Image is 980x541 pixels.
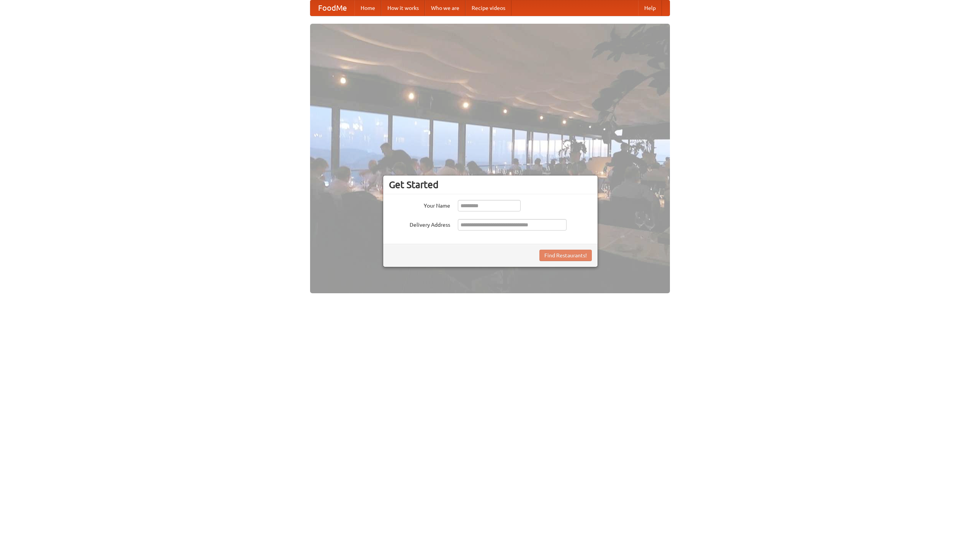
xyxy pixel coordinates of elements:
button: Find Restaurants! [539,250,592,261]
a: How it works [381,0,425,16]
a: FoodMe [310,0,354,16]
a: Who we are [425,0,465,16]
a: Home [354,0,381,16]
a: Recipe videos [465,0,511,16]
a: Help [638,0,662,16]
h3: Get Started [389,179,592,190]
label: Your Name [389,200,450,210]
label: Delivery Address [389,219,450,229]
